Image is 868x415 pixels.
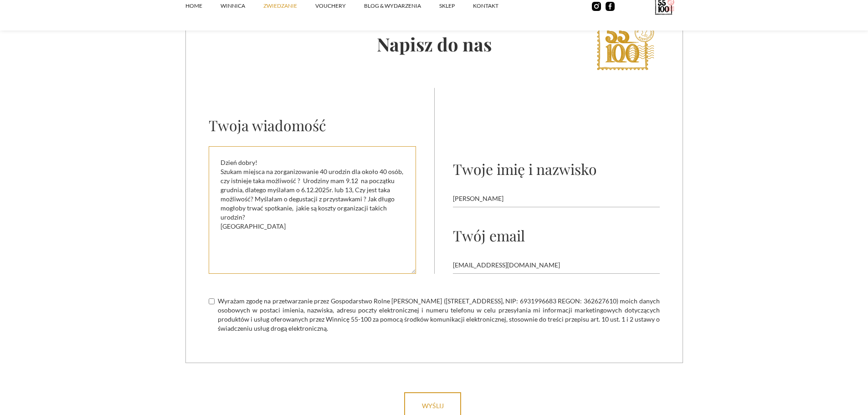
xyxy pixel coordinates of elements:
h2: Napisz do nas [186,32,683,56]
div: Twoja wiadomość [209,115,326,135]
span: Wyrażam zgodę na przetwarzanie przez Gospodarstwo Rolne [PERSON_NAME] ([STREET_ADDRESS], NIP: 693... [218,297,660,333]
input: Wpisz swoje imię i nazwisko [453,190,660,207]
input: Wyrażam zgodę na przetwarzanie przez Gospodarstwo Rolne [PERSON_NAME] ([STREET_ADDRESS], NIP: 693... [209,298,215,304]
input: Wpisz swojego maila [453,256,660,274]
form: Email Form [186,88,683,356]
div: Twój email [453,225,525,245]
div: Twoje imię i nazwisko [453,159,597,179]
